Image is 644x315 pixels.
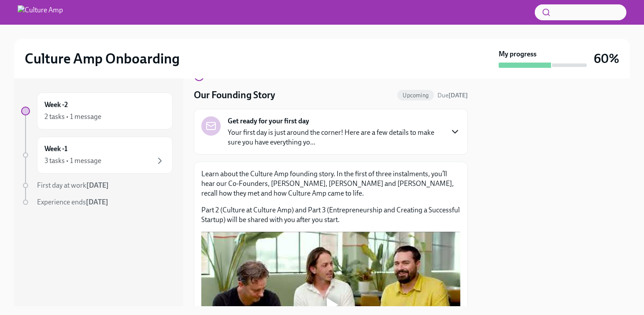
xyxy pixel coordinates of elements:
[397,92,434,99] span: Upcoming
[201,205,460,225] p: Part 2 (Culture at Culture Amp) and Part 3 (Entrepreneurship and Creating a Successful Startup) w...
[228,116,309,126] strong: Get ready for your first day
[18,5,63,19] img: Culture Amp
[44,112,101,122] div: 2 tasks • 1 message
[44,156,101,166] div: 3 tasks • 1 message
[44,100,68,110] h6: Week -2
[44,144,67,154] h6: Week -1
[594,51,619,67] h3: 60%
[194,89,275,102] h4: Our Founding Story
[499,49,537,59] strong: My progress
[86,198,108,206] strong: [DATE]
[25,50,180,67] h2: Culture Amp Onboarding
[448,92,468,99] strong: [DATE]
[86,181,109,189] strong: [DATE]
[21,181,173,190] a: First day at work[DATE]
[37,198,108,206] span: Experience ends
[37,181,109,189] span: First day at work
[21,93,173,130] a: Week -22 tasks • 1 message
[437,92,468,99] span: Due
[437,91,468,100] span: October 4th, 2025 01:00
[21,137,173,174] a: Week -13 tasks • 1 message
[228,128,443,147] p: Your first day is just around the corner! Here are a few details to make sure you have everything...
[201,169,460,198] p: Learn about the Culture Amp founding story. In the first of three instalments, you’ll hear our Co...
